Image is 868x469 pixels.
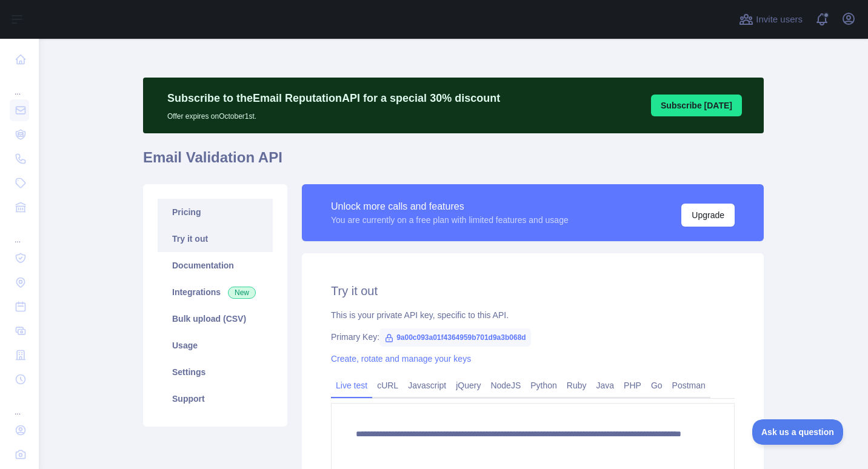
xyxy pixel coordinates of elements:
[403,376,451,395] a: Javascript
[331,214,569,226] div: You are currently on a free plan with limited features and usage
[646,376,667,395] a: Go
[736,10,805,29] button: Invite users
[651,95,742,116] button: Subscribe [DATE]
[331,282,735,299] h2: Try it out
[331,309,735,321] div: This is your private API key, specific to this API.
[167,107,500,121] p: Offer expires on October 1st.
[451,376,486,395] a: jQuery
[10,393,29,417] div: ...
[331,199,569,214] div: Unlock more calls and features
[379,328,531,347] span: 9a00c093a01f4364959b701d9a3b068d
[158,359,273,385] a: Settings
[158,332,273,359] a: Usage
[158,305,273,332] a: Bulk upload (CSV)
[756,13,803,27] span: Invite users
[372,376,403,395] a: cURL
[619,376,646,395] a: PHP
[158,252,273,279] a: Documentation
[158,279,273,305] a: Integrations New
[752,419,844,445] iframe: Toggle Customer Support
[10,221,29,245] div: ...
[667,376,710,395] a: Postman
[526,376,562,395] a: Python
[592,376,619,395] a: Java
[143,148,764,177] h1: Email Validation API
[681,204,735,227] button: Upgrade
[562,376,592,395] a: Ruby
[331,354,471,364] a: Create, rotate and manage your keys
[331,376,372,395] a: Live test
[158,225,273,252] a: Try it out
[158,385,273,412] a: Support
[228,287,256,299] span: New
[486,376,526,395] a: NodeJS
[10,73,29,97] div: ...
[158,199,273,225] a: Pricing
[167,90,500,107] p: Subscribe to the Email Reputation API for a special 30 % discount
[331,331,735,343] div: Primary Key:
